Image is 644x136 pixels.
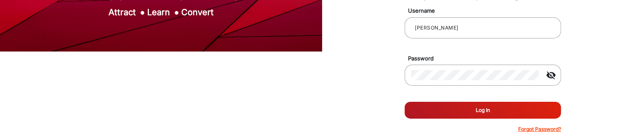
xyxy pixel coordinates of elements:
span: ● [140,7,145,17]
mat-icon: visibility_off [541,70,561,80]
input: Your username [411,23,554,33]
button: Log In [405,102,561,119]
span: ● [174,7,179,17]
mat-label: Username [402,7,571,15]
div: Attract Learn Convert [26,6,296,19]
mat-label: Password [402,54,571,63]
p: Forgot Password? [518,125,561,133]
